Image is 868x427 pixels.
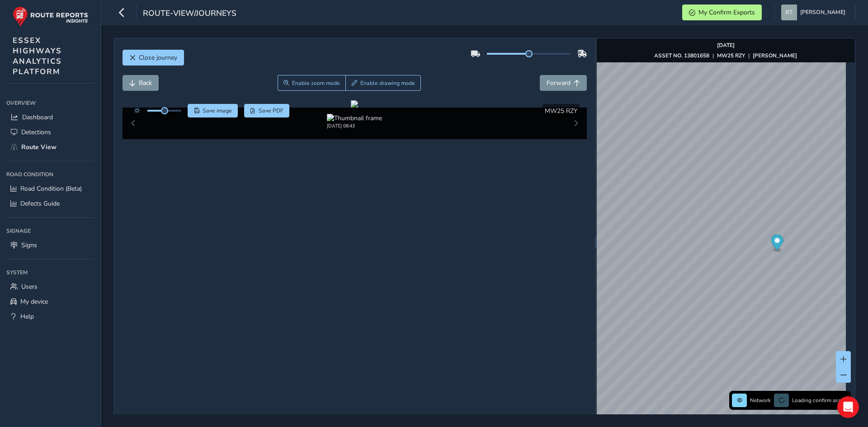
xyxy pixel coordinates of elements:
[6,238,94,253] a: Signs
[837,396,859,418] div: Open Intercom Messenger
[13,6,88,27] img: rr logo
[20,297,48,306] span: My device
[139,53,177,62] span: Close journey
[188,104,238,117] button: Save
[345,75,421,91] button: Draw
[771,235,783,253] div: Map marker
[547,79,571,87] span: Forward
[753,52,797,59] strong: [PERSON_NAME]
[123,75,159,91] button: Back
[6,96,94,110] div: Overview
[6,181,94,196] a: Road Condition (Beta)
[327,122,382,129] div: [DATE] 08:43
[6,279,94,294] a: Users
[292,80,340,87] span: Enable zoom mode
[654,52,797,59] div: | |
[203,107,232,114] span: Save image
[360,80,415,87] span: Enable drawing mode
[781,5,849,20] button: [PERSON_NAME]
[540,75,587,91] button: Forward
[717,42,735,49] strong: [DATE]
[654,52,709,59] strong: ASSET NO. 13801658
[800,5,845,20] span: [PERSON_NAME]
[20,199,60,208] span: Defects Guide
[6,110,94,125] a: Dashboard
[139,79,152,87] span: Back
[6,140,94,155] a: Route View
[6,224,94,238] div: Signage
[6,266,94,279] div: System
[6,168,94,181] div: Road Condition
[6,196,94,211] a: Defects Guide
[781,5,797,20] img: diamond-layout
[143,8,236,20] span: route-view/journeys
[6,294,94,309] a: My device
[21,128,51,136] span: Detections
[244,104,290,117] button: PDF
[259,107,283,114] span: Save PDF
[682,5,762,20] button: My Confirm Exports
[13,35,62,77] span: ESSEX HIGHWAYS ANALYTICS PLATFORM
[6,125,94,140] a: Detections
[698,8,755,17] span: My Confirm Exports
[20,184,82,193] span: Road Condition (Beta)
[792,397,848,404] span: Loading confirm assets
[278,75,346,91] button: Zoom
[545,107,577,115] span: MW25 RZY
[21,143,57,151] span: Route View
[20,312,34,321] span: Help
[123,50,184,66] button: Close journey
[21,282,38,291] span: Users
[327,114,382,122] img: Thumbnail frame
[750,397,771,404] span: Network
[6,309,94,324] a: Help
[717,52,745,59] strong: MW25 RZY
[21,241,37,249] span: Signs
[22,113,53,122] span: Dashboard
